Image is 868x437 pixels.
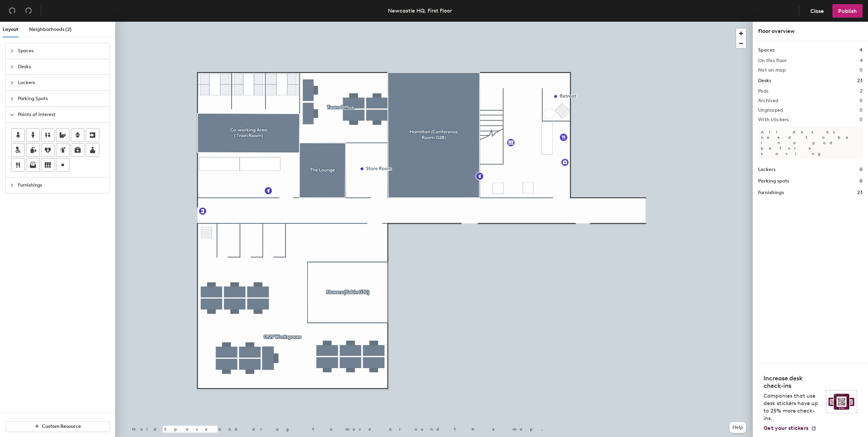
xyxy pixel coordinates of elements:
[18,107,105,122] span: Points of Interest
[832,4,863,18] button: Publish
[10,49,14,53] span: collapsed
[10,81,14,85] span: collapsed
[10,183,14,187] span: collapsed
[805,4,830,18] button: Close
[758,27,863,35] div: Floor overview
[857,189,863,196] h1: 23
[758,117,789,122] h2: With stickers
[764,375,822,389] h4: Increase desk check-ins
[758,46,774,54] h1: Spaces
[18,177,105,193] span: Furnishings
[29,26,72,32] span: Neighborhoods (2)
[42,423,81,429] span: Custom Resource
[758,166,775,173] h1: Lockers
[860,117,863,122] h2: 0
[5,4,19,18] button: Undo (⌘ + Z)
[838,8,857,14] span: Publish
[388,6,452,15] div: Newcastle HQ, First Floor
[758,108,783,113] h2: Ungrouped
[758,127,863,159] p: All desks need to be in a pod before saving
[857,77,863,84] h1: 23
[18,75,105,91] span: Lockers
[10,65,14,69] span: collapsed
[860,58,863,63] h2: 4
[5,421,110,432] button: Custom Resource
[3,26,18,32] span: Layout
[764,392,822,422] p: Companies that use desk stickers have up to 25% more check-ins.
[758,98,778,103] h2: Archived
[758,77,771,84] h1: Desks
[860,89,863,94] h2: 2
[758,89,768,94] h2: Pods
[18,43,105,59] span: Spaces
[764,425,816,432] a: Get your stickers
[810,8,824,14] span: Close
[860,166,863,173] h1: 0
[826,390,857,413] img: Sticker logo
[10,97,14,101] span: collapsed
[18,91,105,107] span: Parking Spots
[758,177,789,185] h1: Parking spots
[18,59,105,75] span: Desks
[860,177,863,185] h1: 0
[860,108,863,113] h2: 0
[22,4,35,18] button: Redo (⌘ + ⇧ + Z)
[730,422,746,433] button: Help
[860,68,863,73] h2: 0
[860,98,863,103] h2: 0
[860,46,863,54] h1: 4
[758,68,786,73] h2: Not on map
[758,58,787,63] h2: On this floor
[758,189,784,196] h1: Furnishings
[764,425,808,431] span: Get your stickers
[10,113,14,117] span: expanded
